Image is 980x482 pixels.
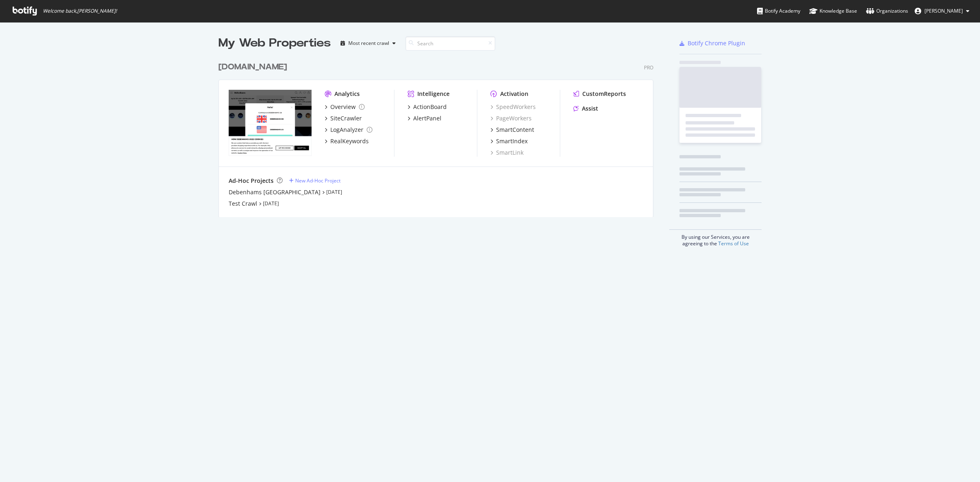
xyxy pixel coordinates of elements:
a: Terms of Use [718,240,749,247]
div: Organizations [866,7,908,15]
button: [PERSON_NAME] [908,4,976,18]
div: AlertPanel [413,114,441,122]
div: SmartIndex [496,137,528,145]
div: ActionBoard [413,103,447,111]
a: SpeedWorkers [490,103,536,111]
div: LogAnalyzer [330,126,363,134]
div: CustomReports [582,90,626,98]
span: Welcome back, [PERSON_NAME] ! [43,8,117,14]
div: Ad-Hoc Projects [229,177,274,185]
a: LogAnalyzer [325,126,372,134]
a: [DATE] [326,189,342,195]
a: RealKeywords [325,137,369,145]
div: New Ad-Hoc Project [295,177,341,184]
div: Analytics [334,90,360,98]
div: Knowledge Base [809,7,857,15]
input: Search [405,36,495,51]
div: Assist [582,104,598,113]
img: debenhams.com [229,90,312,156]
a: Debenhams [GEOGRAPHIC_DATA] [229,188,321,196]
div: SiteCrawler [330,114,362,122]
div: My Web Properties [218,35,331,51]
div: By using our Services, you are agreeing to the [669,229,762,247]
div: Overview [330,103,356,111]
div: SmartContent [496,126,534,134]
div: Botify Academy [757,7,800,15]
a: [DATE] [263,200,279,207]
a: PageWorkers [490,114,532,122]
a: [DOMAIN_NAME] [218,61,290,73]
a: AlertPanel [408,114,441,122]
div: Pro [644,64,653,71]
a: New Ad-Hoc Project [289,177,341,184]
a: CustomReports [573,90,626,98]
button: Most recent crawl [337,37,399,50]
a: Overview [325,103,365,111]
a: SmartLink [490,149,523,157]
div: Botify Chrome Plugin [688,39,745,47]
a: Botify Chrome Plugin [679,39,745,47]
div: Most recent crawl [348,41,389,46]
a: Assist [573,104,598,113]
div: [DOMAIN_NAME] [218,61,287,73]
span: Zubair Kakuji [924,7,963,14]
a: SmartIndex [490,137,528,145]
a: SiteCrawler [325,114,362,122]
a: Test Crawl [229,200,257,208]
a: ActionBoard [408,103,447,111]
a: SmartContent [490,126,534,134]
div: RealKeywords [330,137,369,145]
div: Activation [500,90,528,98]
div: Intelligence [417,90,450,98]
div: grid [218,51,660,217]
